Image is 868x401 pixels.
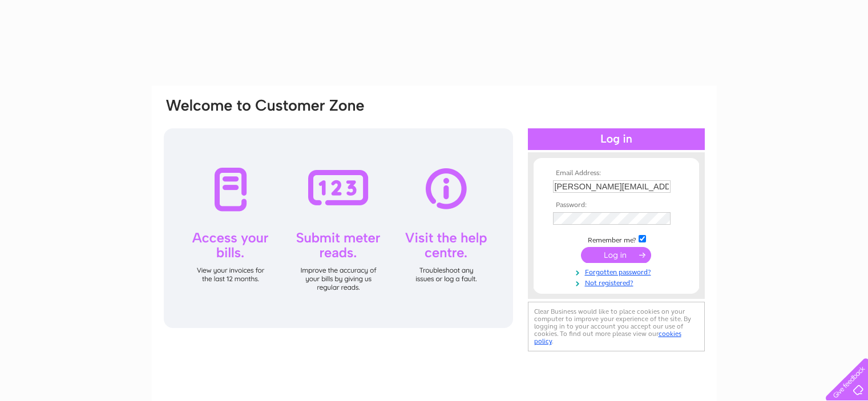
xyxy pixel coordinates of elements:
[528,302,705,351] div: Clear Business would like to place cookies on your computer to improve your experience of the sit...
[534,330,681,345] a: cookies policy
[550,201,683,209] th: Password:
[550,233,683,245] td: Remember me?
[553,277,683,287] a: Not registered?
[581,247,651,263] input: Submit
[550,169,683,177] th: Email Address:
[553,266,683,277] a: Forgotten password?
